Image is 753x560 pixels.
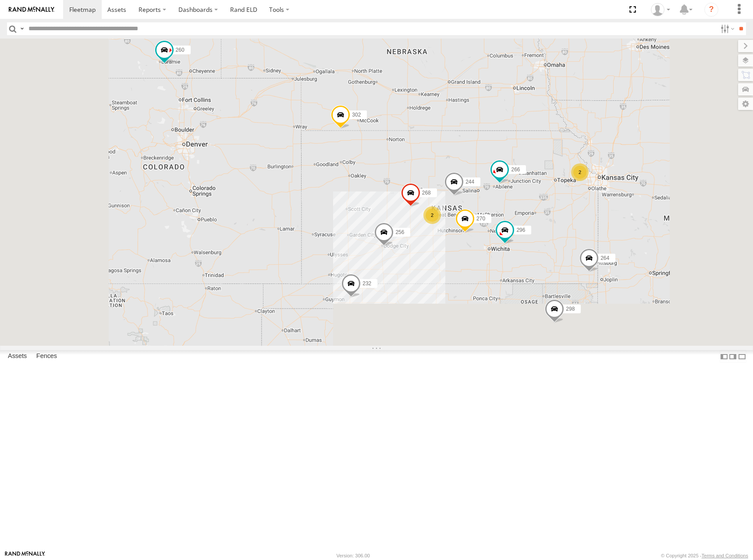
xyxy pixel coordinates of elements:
[422,189,431,195] span: 268
[4,351,31,363] label: Assets
[571,163,589,181] div: 2
[738,98,753,110] label: Map Settings
[32,351,61,363] label: Fences
[362,280,371,287] span: 232
[5,551,45,560] a: Visit our Website
[18,22,25,35] label: Search Query
[176,46,185,53] span: 260
[395,229,404,235] span: 256
[352,111,361,117] span: 302
[717,22,736,35] label: Search Filter Options
[423,206,441,224] div: 2
[704,3,718,17] i: ?
[337,553,370,558] div: Version: 306.00
[9,7,54,13] img: rand-logo.svg
[738,350,746,363] label: Hide Summary Table
[566,305,575,312] span: 298
[600,255,609,261] span: 264
[728,350,737,363] label: Dock Summary Table to the Right
[511,167,520,173] span: 266
[720,350,728,363] label: Dock Summary Table to the Left
[476,216,485,222] span: 270
[516,227,525,233] span: 296
[702,553,748,558] a: Terms and Conditions
[661,553,748,558] div: © Copyright 2025 -
[648,3,673,16] div: Shane Miller
[465,178,474,184] span: 244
